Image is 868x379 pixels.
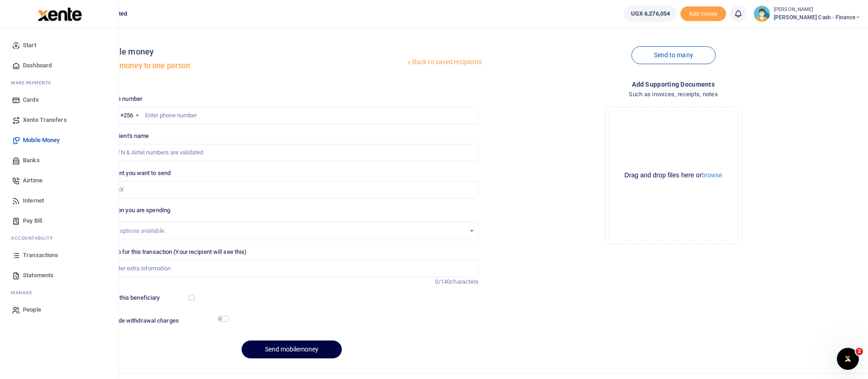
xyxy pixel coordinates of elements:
label: Save this beneficiary [105,293,160,302]
small: [PERSON_NAME] [774,6,861,14]
img: profile-user [754,5,770,22]
a: logo-small logo-large logo-large [37,10,82,17]
span: Airtime [23,176,43,185]
span: Internet [23,196,44,205]
a: Back to saved recipients [405,54,483,71]
div: File Uploader [605,107,742,244]
button: browse [702,172,722,178]
span: countability [18,235,53,242]
span: People [23,305,41,314]
div: Uganda: +256 [105,107,141,124]
a: Add money [680,10,726,16]
li: M [7,76,111,90]
a: Airtime [7,170,111,191]
a: Start [7,35,111,55]
div: +256 [120,111,133,120]
input: Enter extra information [104,260,479,277]
a: Internet [7,191,111,211]
input: UGX [104,181,479,198]
iframe: Intercom live chat [837,348,859,370]
label: Reason you are spending [104,206,170,215]
a: Mobile Money [7,130,111,150]
li: Ac [7,231,111,245]
a: Banks [7,150,111,170]
a: Dashboard [7,55,111,76]
h5: Send money to one person [101,61,405,71]
input: Enter phone number [104,107,479,124]
li: Wallet ballance [620,5,680,22]
span: ake Payments [16,79,51,86]
span: 2 [856,348,863,355]
label: Recipient's name [104,132,149,141]
div: Drag and drop files here or [609,171,738,180]
span: 0/140 [435,278,451,285]
label: Memo for this transaction (Your recipient will see this) [104,247,247,257]
span: Add money [680,6,726,22]
a: Xente Transfers [7,110,111,130]
label: Phone number [104,94,142,104]
a: Pay Bill [7,211,111,231]
button: Send mobilemoney [242,341,342,358]
a: UGX 6,276,054 [624,5,677,22]
span: Mobile Money [23,136,59,145]
span: Dashboard [23,61,52,70]
span: Start [23,41,36,50]
a: Statements [7,265,111,286]
input: MTN & Airtel numbers are validated [104,144,479,161]
li: Toup your wallet [680,6,726,22]
span: Transactions [23,251,58,260]
h4: Such as invoices, receipts, notes [486,89,861,99]
li: M [7,286,111,300]
a: Transactions [7,245,111,265]
span: characters [450,278,479,285]
span: Statements [23,271,54,280]
label: Amount you want to send [104,169,171,178]
div: No options available. [111,226,466,236]
a: profile-user [PERSON_NAME] [PERSON_NAME] Cash - Finance [754,5,861,22]
a: Cards [7,90,111,110]
span: Xente Transfers [23,115,67,125]
a: Send to many [631,46,716,64]
h4: Mobile money [101,47,405,57]
h4: Add supporting Documents [486,79,861,89]
span: Banks [23,156,40,165]
span: [PERSON_NAME] Cash - Finance [774,13,861,22]
span: Pay Bill [23,216,42,225]
span: Cards [23,95,39,104]
span: UGX 6,276,054 [631,9,670,18]
a: People [7,300,111,320]
h6: Include withdrawal charges [105,317,225,324]
span: anage [16,289,32,296]
img: logo-large [38,7,82,21]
